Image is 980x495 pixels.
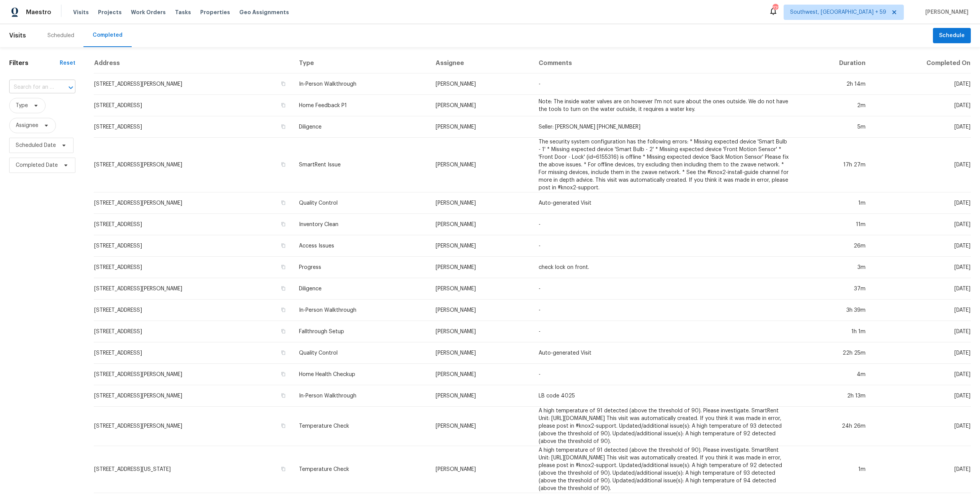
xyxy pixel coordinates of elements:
[872,364,971,385] td: [DATE]
[94,321,293,342] td: [STREET_ADDRESS]
[94,385,293,407] td: [STREET_ADDRESS][PERSON_NAME]
[532,278,795,300] td: -
[94,446,293,493] td: [STREET_ADDRESS][US_STATE]
[60,59,75,67] div: Reset
[872,73,971,95] td: [DATE]
[280,123,287,130] button: Copy Address
[532,300,795,321] td: -
[430,138,532,192] td: [PERSON_NAME]
[94,192,293,214] td: [STREET_ADDRESS][PERSON_NAME]
[872,407,971,446] td: [DATE]
[94,214,293,235] td: [STREET_ADDRESS]
[280,80,287,87] button: Copy Address
[933,28,971,44] button: Schedule
[796,446,872,493] td: 1m
[430,321,532,342] td: [PERSON_NAME]
[293,446,430,493] td: Temperature Check
[796,278,872,300] td: 37m
[16,142,56,149] span: Scheduled Date
[532,407,795,446] td: A high temperature of 91 detected (above the threshold of 90). Please investigate. SmartRent Unit...
[9,27,26,44] span: Visits
[796,116,872,138] td: 5m
[872,446,971,493] td: [DATE]
[293,53,430,73] th: Type
[293,407,430,446] td: Temperature Check
[47,32,74,39] div: Scheduled
[939,31,965,41] span: Schedule
[293,235,430,257] td: Access Issues
[872,116,971,138] td: [DATE]
[430,53,532,73] th: Assignee
[872,235,971,257] td: [DATE]
[532,214,795,235] td: -
[532,321,795,342] td: -
[280,422,287,429] button: Copy Address
[796,407,872,446] td: 24h 26m
[293,278,430,300] td: Diligence
[94,278,293,300] td: [STREET_ADDRESS][PERSON_NAME]
[430,73,532,95] td: [PERSON_NAME]
[280,285,287,292] button: Copy Address
[94,95,293,116] td: [STREET_ADDRESS]
[796,95,872,116] td: 2m
[532,53,795,73] th: Comments
[94,300,293,321] td: [STREET_ADDRESS]
[922,8,969,16] span: [PERSON_NAME]
[796,385,872,407] td: 2h 13m
[293,385,430,407] td: In-Person Walkthrough
[280,221,287,228] button: Copy Address
[796,73,872,95] td: 2h 14m
[94,342,293,364] td: [STREET_ADDRESS]
[98,8,122,16] span: Projects
[532,342,795,364] td: Auto-generated Visit
[94,235,293,257] td: [STREET_ADDRESS]
[280,199,287,206] button: Copy Address
[16,161,58,169] span: Completed Date
[430,300,532,321] td: [PERSON_NAME]
[293,300,430,321] td: In-Person Walkthrough
[280,306,287,313] button: Copy Address
[293,364,430,385] td: Home Health Checkup
[293,321,430,342] td: Fallthrough Setup
[9,81,54,93] input: Search for an address...
[532,364,795,385] td: -
[94,407,293,446] td: [STREET_ADDRESS][PERSON_NAME]
[872,53,971,73] th: Completed On
[280,264,287,270] button: Copy Address
[796,257,872,278] td: 3m
[532,116,795,138] td: Seller: [PERSON_NAME] [PHONE_NUMBER]
[293,116,430,138] td: Diligence
[293,214,430,235] td: Inventory Clean
[200,8,230,16] span: Properties
[293,192,430,214] td: Quality Control
[293,73,430,95] td: In-Person Walkthrough
[872,95,971,116] td: [DATE]
[280,392,287,399] button: Copy Address
[175,10,191,15] span: Tasks
[430,214,532,235] td: [PERSON_NAME]
[293,257,430,278] td: Progress
[280,102,287,109] button: Copy Address
[280,328,287,335] button: Copy Address
[872,321,971,342] td: [DATE]
[872,342,971,364] td: [DATE]
[430,446,532,493] td: [PERSON_NAME]
[280,161,287,168] button: Copy Address
[796,300,872,321] td: 3h 39m
[872,257,971,278] td: [DATE]
[280,242,287,249] button: Copy Address
[293,95,430,116] td: Home Feedback P1
[94,138,293,192] td: [STREET_ADDRESS][PERSON_NAME]
[293,138,430,192] td: SmartRent Issue
[430,407,532,446] td: [PERSON_NAME]
[280,466,287,472] button: Copy Address
[94,116,293,138] td: [STREET_ADDRESS]
[796,235,872,257] td: 26m
[430,364,532,385] td: [PERSON_NAME]
[73,8,89,16] span: Visits
[430,278,532,300] td: [PERSON_NAME]
[796,192,872,214] td: 1m
[532,446,795,493] td: A high temperature of 91 detected (above the threshold of 90). Please investigate. SmartRent Unit...
[796,138,872,192] td: 17h 27m
[280,371,287,378] button: Copy Address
